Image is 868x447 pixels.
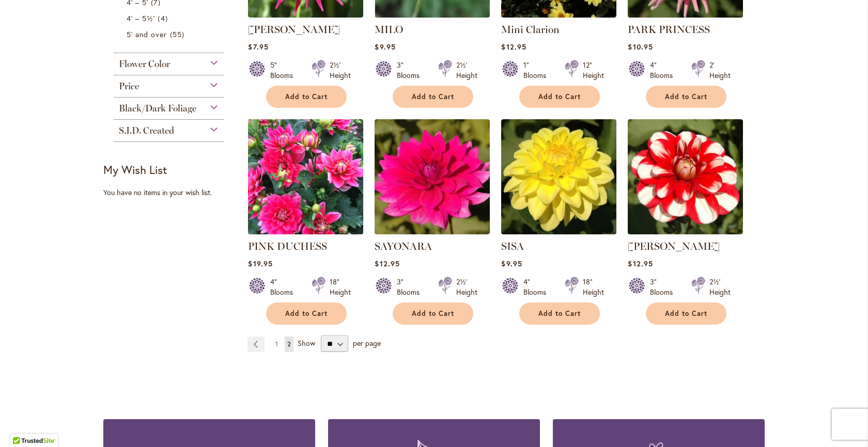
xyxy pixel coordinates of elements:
[266,86,347,108] button: Add to Cart
[709,60,731,81] div: 2' Height
[103,162,167,177] strong: My Wish List
[375,10,490,20] a: MILO
[397,277,426,297] div: 3" Blooms
[501,42,526,52] span: $12.95
[628,10,743,20] a: PARK PRINCESS
[519,86,600,108] button: Add to Cart
[456,60,477,81] div: 2½' Height
[523,60,552,81] div: 1" Blooms
[628,42,653,52] span: $10.95
[330,277,351,297] div: 18" Height
[119,81,139,92] span: Price
[248,42,268,52] span: $7.95
[127,29,214,40] a: 5' and over 55
[665,309,707,318] span: Add to Cart
[245,116,366,237] img: PINK DUCHESS
[501,240,524,252] a: SISA
[393,86,473,108] button: Add to Cart
[119,58,170,70] span: Flower Color
[650,60,679,81] div: 4" Blooms
[119,103,196,114] span: Black/Dark Foliage
[501,23,560,36] a: Mini Clarion
[709,277,731,297] div: 2½' Height
[375,23,403,36] a: MILO
[501,10,616,20] a: Mini Clarion
[298,338,315,348] span: Show
[375,227,490,236] a: SAYONARA
[456,277,477,297] div: 2½' Height
[119,125,174,136] span: S.I.D. Created
[628,23,710,36] a: PARK PRINCESS
[501,227,616,236] a: SISA
[665,92,707,101] span: Add to Cart
[628,119,743,234] img: YORO KOBI
[158,13,170,24] span: 4
[583,60,604,81] div: 12" Height
[287,340,291,348] span: 2
[650,277,679,297] div: 3" Blooms
[285,92,328,101] span: Add to Cart
[501,119,616,234] img: SISA
[375,119,490,234] img: SAYONARA
[127,29,167,39] span: 5' and over
[273,337,281,352] a: 1
[270,60,299,81] div: 5" Blooms
[248,259,272,268] span: $19.95
[412,309,454,318] span: Add to Cart
[375,259,399,268] span: $12.95
[266,302,347,325] button: Add to Cart
[393,302,473,325] button: Add to Cart
[275,340,278,348] span: 1
[538,92,581,101] span: Add to Cart
[628,227,743,236] a: YORO KOBI
[397,60,426,81] div: 3" Blooms
[127,13,214,24] a: 4' – 5½' 4
[628,259,653,268] span: $12.95
[353,338,381,348] span: per page
[248,227,363,236] a: PINK DUCHESS
[412,92,454,101] span: Add to Cart
[248,240,327,252] a: PINK DUCHESS
[646,86,726,108] button: Add to Cart
[583,277,604,297] div: 18" Height
[628,240,720,252] a: [PERSON_NAME]
[170,29,187,40] span: 55
[538,309,581,318] span: Add to Cart
[270,277,299,297] div: 4" Blooms
[501,259,522,268] span: $9.95
[8,410,37,439] iframe: Launch Accessibility Center
[248,23,340,36] a: [PERSON_NAME]
[330,60,351,81] div: 2½' Height
[103,187,241,198] div: You have no items in your wish list.
[375,42,395,52] span: $9.95
[523,277,552,297] div: 4" Blooms
[375,240,432,252] a: SAYONARA
[248,10,363,20] a: MATILDA HUSTON
[127,13,155,23] span: 4' – 5½'
[519,302,600,325] button: Add to Cart
[285,309,328,318] span: Add to Cart
[646,302,726,325] button: Add to Cart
